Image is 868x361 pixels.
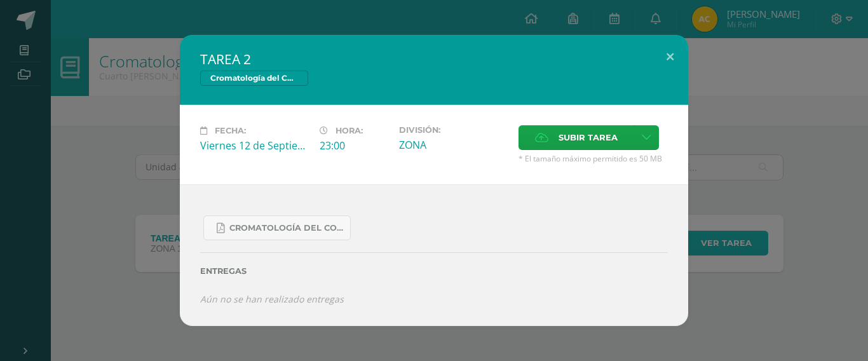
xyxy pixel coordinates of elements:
[215,126,246,135] span: Fecha:
[519,153,668,164] span: * El tamaño máximo permitido es 50 MB
[399,138,508,152] div: ZONA
[200,293,344,305] i: Aún no se han realizado entregas
[559,126,618,149] span: Subir tarea
[203,215,351,240] a: Cromatología del color.docx (1).pdf
[200,139,309,153] div: Viernes 12 de Septiembre
[200,71,308,86] span: Cromatología del Color
[652,35,688,78] button: Close (Esc)
[399,125,508,135] label: División:
[336,126,363,135] span: Hora:
[200,266,668,276] label: Entregas
[229,223,344,233] span: Cromatología del color.docx (1).pdf
[320,139,389,153] div: 23:00
[200,50,668,68] h2: TAREA 2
